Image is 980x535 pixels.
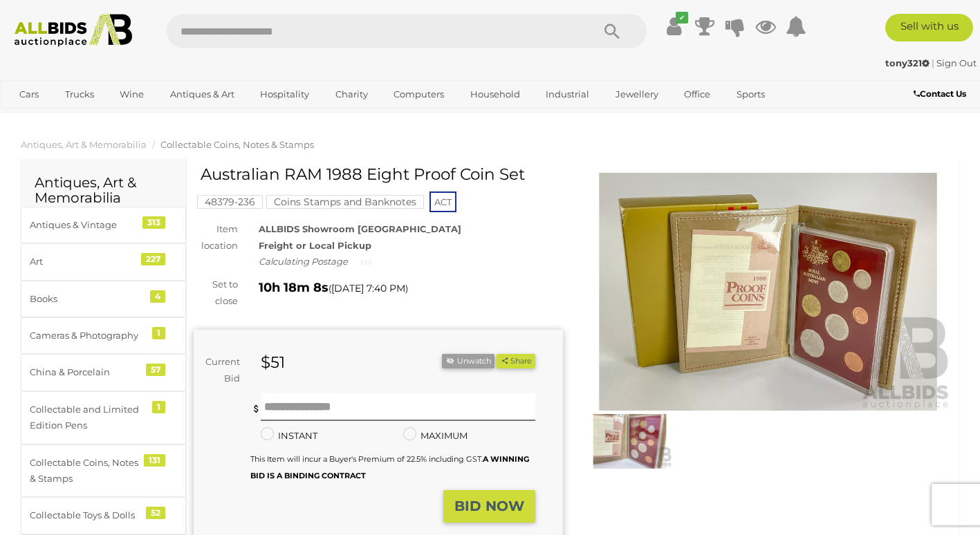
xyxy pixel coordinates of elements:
[259,223,461,234] strong: ALLBIDS Showroom [GEOGRAPHIC_DATA]
[8,14,139,47] img: Allbids.com.au
[259,240,371,251] strong: Freight or Local Pickup
[266,195,424,209] mark: Coins Stamps and Banknotes
[56,83,103,106] a: Trucks
[35,175,172,205] h2: Antiques, Art & Memorabilia
[21,207,186,243] a: Antiques & Vintage 313
[21,317,186,354] a: Cameras & Photography 1
[21,391,186,444] a: Collectable and Limited Edition Pens 1
[932,57,934,68] span: |
[21,497,186,534] a: Collectable Toys & Dolls 52
[144,454,165,467] div: 131
[30,402,144,434] div: Collectable and Limited Edition Pens
[885,57,932,68] a: tony321
[142,216,165,229] div: 313
[261,428,317,444] label: INSTANT
[577,14,647,48] button: Search
[10,83,48,106] a: Cars
[584,173,953,411] img: Australian RAM 1988 Eight Proof Coin Set
[197,196,263,207] a: 48379-236
[21,444,186,498] a: Collectable Coins, Notes & Stamps 131
[442,354,494,368] button: Unwatch
[250,454,529,480] small: This Item will incur a Buyer's Premium of 22.5% including GST.
[497,354,535,368] button: Share
[607,83,667,106] a: Jewellery
[30,254,144,270] div: Art
[30,328,144,344] div: Cameras & Photography
[885,57,930,68] strong: tony321
[664,14,685,39] a: ✔
[146,364,165,376] div: 57
[111,83,153,106] a: Wine
[30,507,144,523] div: Collectable Toys & Dolls
[443,490,535,523] button: BID NOW
[30,455,144,487] div: Collectable Coins, Notes & Stamps
[537,83,598,106] a: Industrial
[385,83,453,106] a: Computers
[728,83,774,106] a: Sports
[329,283,408,294] span: ( )
[331,282,405,294] span: [DATE] 7:40 PM
[160,139,314,150] a: Collectable Coins, Notes & Stamps
[152,401,165,413] div: 1
[141,253,165,265] div: 227
[360,259,371,266] img: small-loading.gif
[150,290,165,303] div: 4
[266,196,424,207] a: Coins Stamps and Banknotes
[936,57,977,68] a: Sign Out
[30,364,144,380] div: China & Porcelain
[30,217,144,233] div: Antiques & Vintage
[403,428,468,444] label: MAXIMUM
[250,454,529,480] b: A WINNING BID IS A BINDING CONTRACT
[10,106,127,129] a: [GEOGRAPHIC_DATA]
[454,498,524,514] strong: BID NOW
[161,83,243,106] a: Antiques & Art
[429,191,456,212] span: ACT
[21,139,147,150] a: Antiques, Art & Memorabilia
[183,221,248,254] div: Item location
[146,507,165,519] div: 52
[152,327,165,339] div: 1
[30,291,144,307] div: Books
[676,12,688,24] i: ✔
[587,414,672,469] img: Australian RAM 1988 Eight Proof Coin Set
[885,14,973,41] a: Sell with us
[914,86,970,102] a: Contact Us
[197,195,263,209] mark: 48379-236
[914,88,966,99] b: Contact Us
[261,353,285,372] strong: $51
[183,276,248,309] div: Set to close
[21,243,186,280] a: Art 227
[21,354,186,391] a: China & Porcelain 57
[442,354,494,368] li: Unwatch this item
[194,354,250,386] div: Current Bid
[259,280,329,295] strong: 10h 18m 8s
[21,281,186,317] a: Books 4
[201,166,560,183] h1: Australian RAM 1988 Eight Proof Coin Set
[251,83,318,106] a: Hospitality
[326,83,377,106] a: Charity
[461,83,529,106] a: Household
[675,83,719,106] a: Office
[259,256,348,267] i: Calculating Postage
